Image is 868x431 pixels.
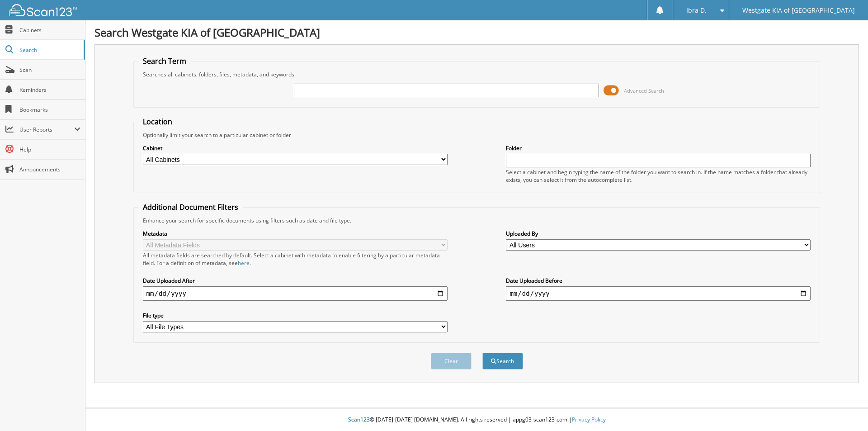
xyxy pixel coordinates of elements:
span: Cabinets [19,26,80,34]
label: Metadata [143,230,448,237]
div: All metadata fields are searched by default. Select a cabinet with metadata to enable filtering b... [143,251,448,267]
span: User Reports [19,126,74,133]
span: Westgate KIA of [GEOGRAPHIC_DATA] [742,8,855,13]
label: Folder [506,144,811,152]
span: Search [19,46,79,54]
input: start [143,286,448,301]
label: Date Uploaded Before [506,277,811,284]
span: Announcements [19,166,80,173]
legend: Additional Document Filters [138,202,243,212]
button: Clear [431,353,472,369]
span: Help [19,146,80,153]
span: Ibra D. [686,8,707,13]
div: Optionally limit your search to a particular cabinet or folder [138,131,816,139]
label: Cabinet [143,144,448,152]
div: © [DATE]-[DATE] [DOMAIN_NAME]. All rights reserved | appg03-scan123-com | [85,409,868,431]
span: Advanced Search [624,87,664,94]
legend: Location [138,117,177,127]
label: Uploaded By [506,230,811,237]
img: scan123-logo-white.svg [9,4,77,16]
div: Select a cabinet and begin typing the name of the folder you want to search in. If the name match... [506,168,811,184]
span: Reminders [19,86,80,94]
a: here [238,259,250,267]
div: Enhance your search for specific documents using filters such as date and file type. [138,217,816,224]
legend: Search Term [138,56,191,66]
label: File type [143,312,448,319]
div: Searches all cabinets, folders, files, metadata, and keywords [138,71,816,78]
span: Scan [19,66,80,74]
span: Scan123 [348,416,370,423]
label: Date Uploaded After [143,277,448,284]
h1: Search Westgate KIA of [GEOGRAPHIC_DATA] [94,25,859,40]
a: Privacy Policy [572,416,606,423]
span: Bookmarks [19,106,80,114]
button: Search [482,353,523,369]
input: end [506,286,811,301]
